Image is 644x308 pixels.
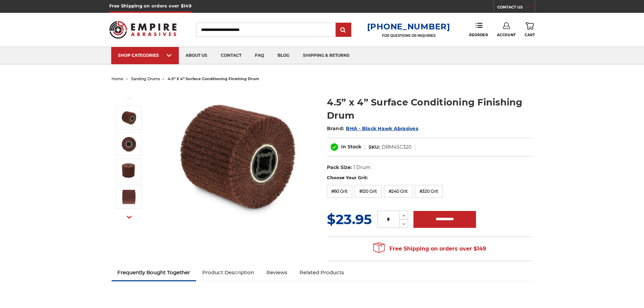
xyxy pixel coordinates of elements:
[327,174,533,181] label: Choose Your Grit:
[525,22,535,37] a: Cart
[497,3,535,13] a: CONTACT US
[337,23,350,37] input: Submit
[120,109,137,126] img: 4.5 Inch Surface Conditioning Finishing Drum
[131,76,160,81] a: sanding drums
[112,265,196,280] a: Frequently Bought Together
[121,210,137,224] button: Next
[120,188,137,205] img: 4.5” x 4” Surface Conditioning Finishing Drum
[469,22,488,37] a: Reorder
[327,96,533,122] h1: 4.5” x 4” Surface Conditioning Finishing Drum
[382,144,411,151] dd: DRM4SC320
[327,211,372,228] span: $23.95
[346,125,418,132] a: BHA - Black Hawk Abrasives
[353,164,371,171] dd: 1 Drum
[112,76,123,81] a: home
[368,144,380,151] dt: SKU:
[469,33,488,37] span: Reorder
[373,242,486,256] span: Free Shipping on orders over $149
[341,144,361,150] span: In Stock
[248,47,271,64] a: faq
[179,47,214,64] a: about us
[121,91,137,106] button: Previous
[120,162,137,179] img: Non Woven Finishing Sanding Drum
[118,53,172,58] div: SHOP CATEGORIES
[196,265,260,280] a: Product Description
[169,89,305,224] img: 4.5 Inch Surface Conditioning Finishing Drum
[367,22,450,31] a: [PHONE_NUMBER]
[214,47,248,64] a: contact
[296,47,356,64] a: shipping & returns
[260,265,293,280] a: Reviews
[525,33,535,37] span: Cart
[327,164,352,171] dt: Pack Size:
[120,136,137,152] img: 4.5" x 4" Surface Conditioning Finishing Drum - 3/4 Inch Quad Key Arbor
[109,17,177,43] img: Empire Abrasives
[367,33,450,38] p: FOR QUESTIONS OR INQUIRIES
[168,76,259,81] span: 4.5” x 4” surface conditioning finishing drum
[497,33,516,37] span: Account
[271,47,296,64] a: blog
[327,125,344,132] span: Brand:
[293,265,350,280] a: Related Products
